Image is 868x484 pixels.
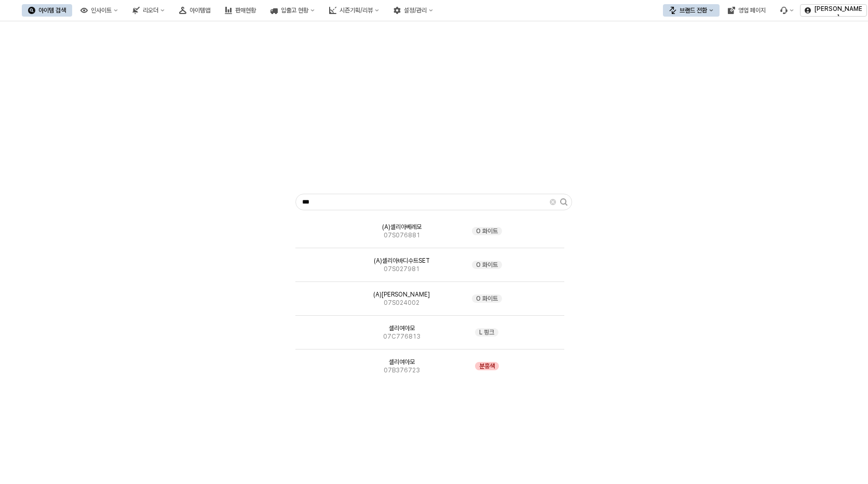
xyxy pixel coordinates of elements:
[38,7,66,14] div: 아이템 검색
[738,7,766,14] div: 영업 페이지
[373,290,430,299] span: (A)[PERSON_NAME]
[340,7,373,14] div: 시즌기획/리뷰
[323,4,385,17] button: 시즌기획/리뷰
[384,265,419,273] span: 07S027981
[219,4,262,17] button: 판매현황
[189,7,210,14] div: 아이템맵
[404,7,427,14] div: 설정/관리
[264,4,321,17] button: 입출고 현황
[91,7,112,14] div: 인사이트
[476,227,498,235] span: O 화이트
[389,358,415,366] span: 셀리여아모
[126,4,171,17] button: 리오더
[235,7,256,14] div: 판매현황
[476,294,498,303] span: O 화이트
[281,7,308,14] div: 입출고 현황
[384,366,420,374] span: 07B376723
[550,199,556,205] button: 맑다
[479,328,494,337] span: L 핑크
[382,223,422,231] span: (A)셀리아베레모
[22,4,72,17] button: 아이템 검색
[143,7,158,14] div: 리오더
[722,4,772,17] button: 영업 페이지
[389,324,415,332] span: 셀리여아모
[800,4,867,17] button: [PERSON_NAME]
[173,4,216,17] button: 아이템맵
[74,4,124,17] button: 인사이트
[774,4,800,17] div: 메뉴 항목 6
[663,4,720,17] button: 브랜드 전환
[387,4,439,17] button: 설정/관리
[479,362,495,370] span: 분홍색
[476,261,498,269] span: O 화이트
[814,5,862,21] p: [PERSON_NAME]
[680,7,707,14] div: 브랜드 전환
[384,231,420,239] span: 07S076881
[383,332,421,341] span: 07C776813
[384,299,419,307] span: 07S024002
[374,257,430,265] span: (A)셀리아바디수트SET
